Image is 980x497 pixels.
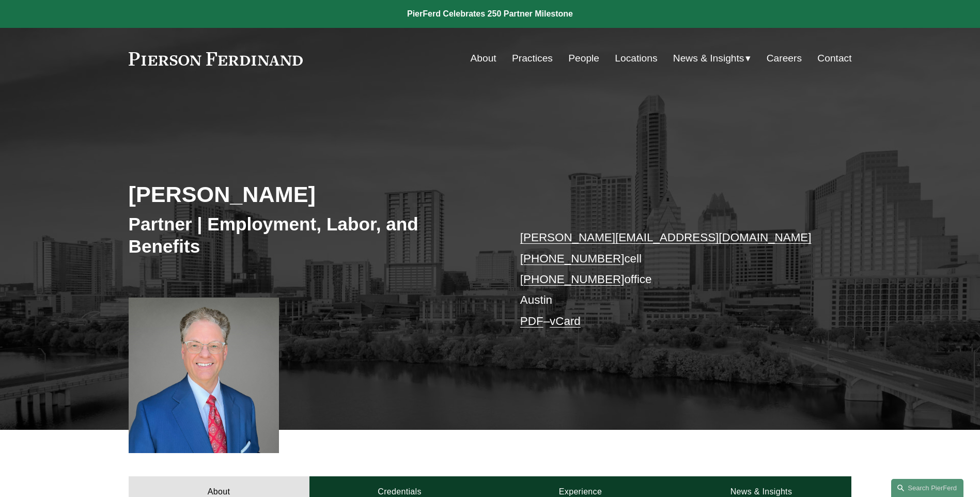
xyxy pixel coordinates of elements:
h2: [PERSON_NAME] [129,181,490,208]
a: [PHONE_NUMBER] [520,252,625,265]
p: cell office Austin – [520,227,821,332]
a: folder dropdown [673,49,751,68]
a: About [471,49,496,68]
a: Locations [615,49,657,68]
a: vCard [550,315,581,328]
a: [PERSON_NAME][EMAIL_ADDRESS][DOMAIN_NAME] [520,231,812,244]
a: Search this site [891,479,963,497]
a: Careers [767,49,802,68]
h3: Partner | Employment, Labor, and Benefits [129,213,490,258]
a: Contact [817,49,851,68]
span: News & Insights [673,50,744,68]
a: [PHONE_NUMBER] [520,273,625,286]
a: PDF [520,315,543,328]
a: People [568,49,599,68]
a: Practices [512,49,553,68]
